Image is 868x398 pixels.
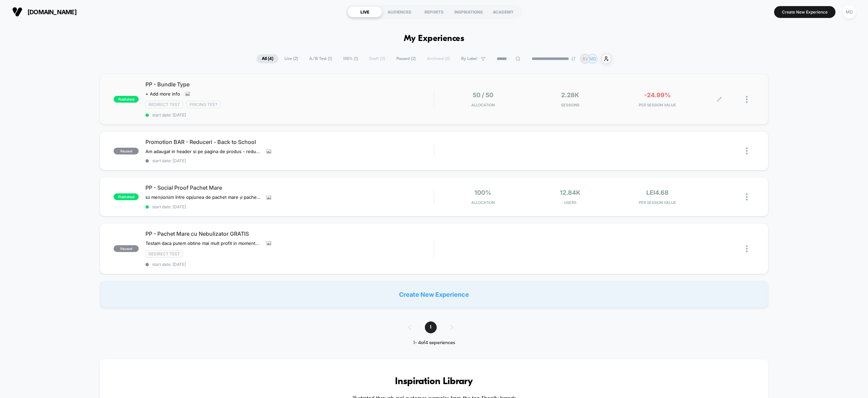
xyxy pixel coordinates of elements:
[145,91,180,97] span: + Add more info
[145,194,261,200] span: să menționăm între opțiunea de pachet mare și pachet complet ca ar fi cea [PERSON_NAME] variantă ...
[145,262,434,267] span: start date: [DATE]
[145,149,261,154] span: Am adaugat in header si pe pagina de produs - reduceri back to school (ca sa motivez reducerile d...
[471,103,495,107] span: Allocation
[186,101,221,108] span: Pricing Test
[561,91,579,99] span: 2.28k
[382,6,417,17] div: AUDIENCES
[114,245,139,252] span: paused
[145,240,261,246] span: Testam daca putem obtine mai mult profit in momentul in care un singur pachet din cele 3 are grat...
[120,376,748,387] h3: Inspiration Library
[646,189,669,196] span: lei4.68
[841,5,858,19] button: MD
[145,112,434,118] span: start date: [DATE]
[615,103,699,107] span: PER SESSION VALUE
[486,6,520,17] div: ACADEMY
[404,34,465,44] h1: My Experiences
[114,193,139,200] span: published
[391,54,421,63] span: Paused ( 2 )
[583,56,588,61] p: BV
[145,139,434,145] span: Promotion BAR - Reduceri - Back to School
[471,200,495,205] span: Allocation
[304,54,337,63] span: A/B Test ( 1 )
[528,200,612,205] span: Users
[560,189,580,196] span: 12.84k
[338,54,363,63] span: 100% ( 1 )
[451,6,486,17] div: INSPIRATIONS
[417,6,451,17] div: REPORTS
[746,147,748,154] img: close
[145,250,183,258] span: Redirect Test
[348,6,382,17] div: LIVE
[401,340,467,346] div: 1 - 4 of 4 experiences
[644,91,671,99] span: -24.99%
[145,101,183,108] span: Redirect Test
[145,230,434,237] span: PP - Pachet Mare cu Nebulizator GRATIS
[746,193,748,201] img: close
[145,81,434,88] span: PP - Bundle Type
[473,91,493,99] span: 50 / 50
[257,54,278,63] span: All ( 4 )
[145,184,434,191] span: PP - Social Proof Pachet Mare
[10,6,79,17] button: [DOMAIN_NAME]
[12,7,22,17] img: Visually logo
[461,56,477,61] span: By Label
[279,54,303,63] span: Live ( 2 )
[589,56,596,61] p: MD
[145,158,434,163] span: start date: [DATE]
[114,148,139,154] span: paused
[27,8,77,16] span: [DOMAIN_NAME]
[746,245,748,252] img: close
[843,5,856,19] div: MD
[746,96,748,103] img: close
[145,204,434,209] span: start date: [DATE]
[571,57,575,61] img: end
[528,103,612,107] span: Sessions
[114,96,139,103] span: published
[100,281,768,308] div: Create New Experience
[425,321,437,333] span: 1
[474,189,491,196] span: 100%
[774,6,835,18] button: Create New Experience
[615,200,699,205] span: PER SESSION VALUE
